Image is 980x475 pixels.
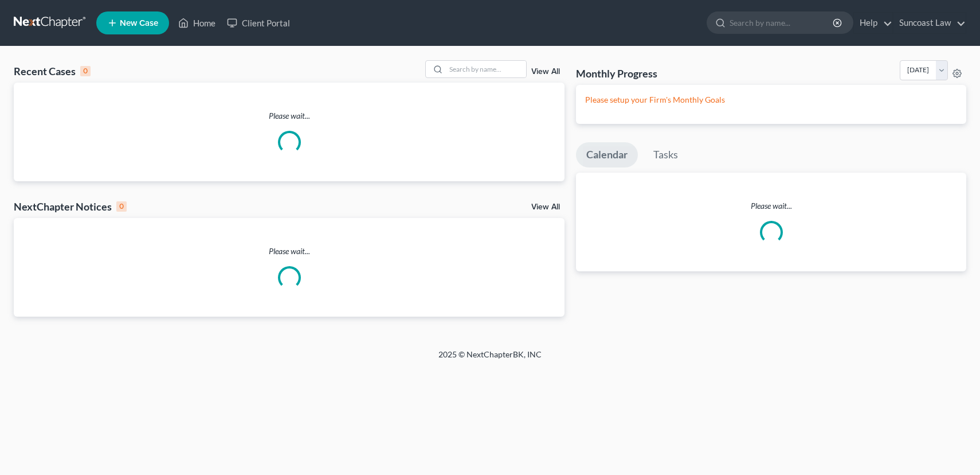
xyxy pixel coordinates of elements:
[531,68,560,76] a: View All
[730,12,834,33] input: Search by name...
[576,200,966,212] p: Please wait...
[446,61,526,77] input: Search by name...
[854,13,892,33] a: Help
[163,349,817,369] div: 2025 © NextChapterBK, INC
[576,142,638,168] a: Calendar
[120,19,158,28] span: New Case
[14,200,127,213] div: NextChapter Notices
[893,13,966,33] a: Suncoast Law
[576,67,657,80] h3: Monthly Progress
[173,13,221,33] a: Home
[221,13,296,33] a: Client Portal
[531,203,560,211] a: View All
[643,142,688,168] a: Tasks
[14,110,565,122] p: Please wait...
[116,201,127,212] div: 0
[80,66,91,76] div: 0
[585,94,957,106] p: Please setup your Firm's Monthly Goals
[14,64,91,78] div: Recent Cases
[14,246,565,257] p: Please wait...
